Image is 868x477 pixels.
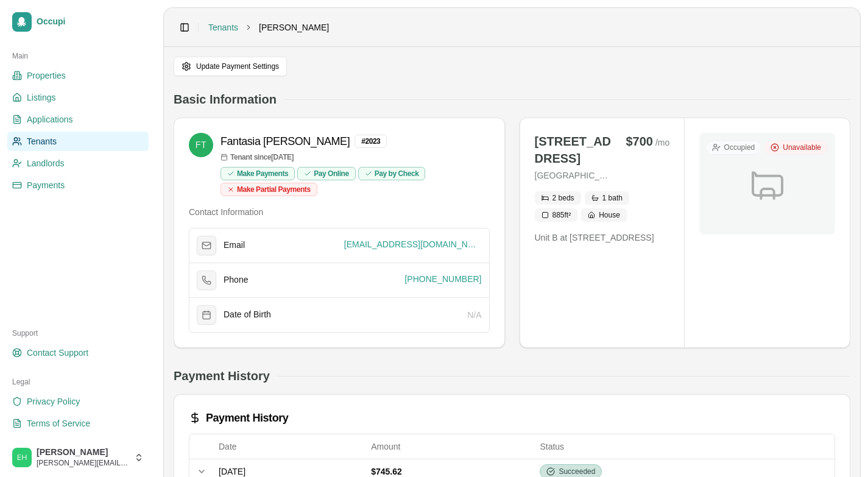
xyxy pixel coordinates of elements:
[219,467,245,476] span: [DATE]
[7,392,149,411] a: Privacy Policy
[174,367,270,384] h2: Payment History
[535,133,614,167] p: [STREET_ADDRESS]
[535,169,614,182] p: [GEOGRAPHIC_DATA], AL, 35206
[355,135,387,148] div: # 2023
[626,133,653,150] span: $700
[224,309,271,320] span: Date of Birth
[12,448,32,467] img: Emily Hart
[366,434,535,459] th: Amount
[208,21,329,34] nav: breadcrumb
[344,238,482,250] span: [EMAIL_ADDRESS][DOMAIN_NAME]
[221,167,295,180] div: Make Payments
[27,157,65,169] span: Landlords
[174,57,287,76] button: Update Payment Settings
[535,208,578,222] div: 885 ft²
[467,310,481,320] span: N/A
[27,417,90,429] span: Terms of Service
[27,135,57,147] span: Tenants
[27,91,55,104] span: Listings
[221,133,350,150] h3: Fantasia [PERSON_NAME]
[535,191,581,205] div: 2 beds
[27,395,80,408] span: Privacy Policy
[585,191,629,205] div: 1 bath
[7,88,149,107] a: Listings
[371,467,402,476] span: $745.62
[559,467,595,476] span: Succeeded
[783,143,821,152] span: Unavailable
[208,21,238,34] a: Tenants
[581,208,627,222] div: House
[7,372,149,392] div: Legal
[7,7,149,37] a: Occupi
[7,323,149,343] div: Support
[7,46,149,66] div: Main
[7,443,149,472] button: Emily Hart[PERSON_NAME][PERSON_NAME][EMAIL_ADDRESS][DOMAIN_NAME]
[37,447,129,458] span: [PERSON_NAME]
[221,183,317,196] div: Make Partial Payments
[535,434,834,459] th: Status
[259,21,329,34] span: [PERSON_NAME]
[7,154,149,173] a: Landlords
[7,175,149,195] a: Payments
[7,414,149,433] a: Terms of Service
[224,240,245,251] span: Email
[214,434,366,459] th: Date
[189,206,490,218] h4: Contact Information
[189,409,835,426] div: Payment History
[7,132,149,151] a: Tenants
[174,91,277,108] h2: Basic Information
[27,347,88,359] span: Contact Support
[27,69,66,82] span: Properties
[7,343,149,362] a: Contact Support
[189,133,213,157] img: Fantasia Thomas
[724,143,755,152] span: Occupied
[297,167,356,180] div: Pay Online
[655,136,669,149] span: / mo
[535,231,670,244] p: Unit B at [STREET_ADDRESS]
[7,66,149,85] a: Properties
[224,275,248,286] span: Phone
[7,110,149,129] a: Applications
[404,273,481,285] span: [PHONE_NUMBER]
[27,113,73,125] span: Applications
[221,152,490,162] p: Tenant since [DATE]
[37,458,129,468] span: [PERSON_NAME][EMAIL_ADDRESS][DOMAIN_NAME]
[27,179,65,191] span: Payments
[358,167,426,180] div: Pay by Check
[37,16,144,27] span: Occupi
